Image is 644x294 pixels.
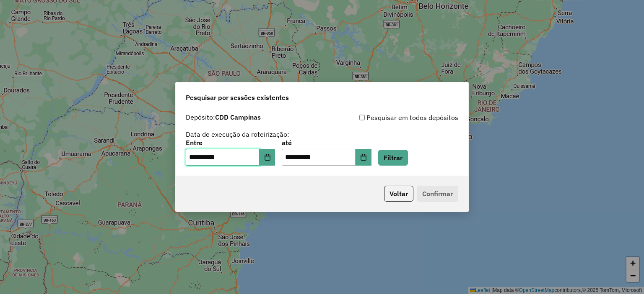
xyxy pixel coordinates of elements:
span: Pesquisar por sessões existentes [186,92,289,102]
label: Entre [186,138,275,148]
button: Choose Date [260,149,275,166]
label: até [282,138,371,148]
label: Data de execução da roteirização: [186,129,289,139]
button: Filtrar [378,150,408,166]
label: Depósito: [186,112,261,122]
div: Pesquisar em todos depósitos [322,112,458,123]
button: Voltar [384,186,413,202]
strong: CDD Campinas [215,113,261,121]
button: Choose Date [356,149,371,166]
